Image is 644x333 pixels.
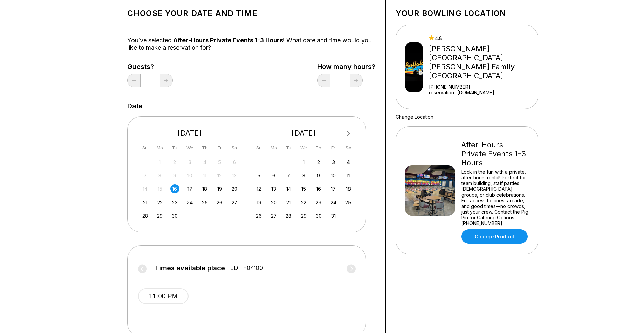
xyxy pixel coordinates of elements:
div: Not available Tuesday, September 2nd, 2025 [170,158,179,167]
div: Not available Tuesday, September 9th, 2025 [170,171,179,180]
h1: Your bowling location [396,9,538,18]
div: Su [254,143,263,152]
div: Choose Thursday, October 2nd, 2025 [314,158,323,167]
div: Choose Wednesday, October 22nd, 2025 [299,198,308,207]
div: Not available Wednesday, September 10th, 2025 [185,171,194,180]
div: Choose Friday, September 26th, 2025 [215,198,224,207]
div: Choose Friday, October 17th, 2025 [329,184,338,193]
div: Choose Thursday, September 18th, 2025 [200,184,209,193]
label: Date [127,102,143,110]
a: Change Location [396,114,433,120]
div: Choose Sunday, October 5th, 2025 [254,171,263,180]
div: month 2025-09 [140,157,240,220]
div: We [185,143,194,152]
div: Not available Saturday, September 6th, 2025 [230,158,239,167]
div: Choose Tuesday, September 30th, 2025 [170,211,179,220]
div: Choose Saturday, October 18th, 2025 [344,184,353,193]
div: Choose Wednesday, September 17th, 2025 [185,184,194,193]
div: Choose Sunday, October 12th, 2025 [254,184,263,193]
div: Not available Friday, September 5th, 2025 [215,158,224,167]
div: [DATE] [138,129,242,138]
button: Next Month [343,128,354,139]
div: Choose Tuesday, October 14th, 2025 [284,184,293,193]
div: Choose Thursday, October 30th, 2025 [314,211,323,220]
div: Choose Saturday, October 4th, 2025 [344,158,353,167]
div: Sa [230,143,239,152]
div: Choose Friday, October 10th, 2025 [329,171,338,180]
div: Choose Sunday, October 26th, 2025 [254,211,263,220]
div: Not available Thursday, September 11th, 2025 [200,171,209,180]
div: Choose Thursday, October 16th, 2025 [314,184,323,193]
div: Choose Friday, October 3rd, 2025 [329,158,338,167]
div: Choose Monday, October 6th, 2025 [269,171,278,180]
div: Choose Monday, September 29th, 2025 [155,211,164,220]
div: We [299,143,308,152]
div: Not available Friday, September 12th, 2025 [215,171,224,180]
div: Th [314,143,323,152]
div: Choose Friday, September 19th, 2025 [215,184,224,193]
label: Guests? [127,63,173,70]
div: Not available Saturday, September 13th, 2025 [230,171,239,180]
div: [DATE] [252,129,356,138]
div: Choose Tuesday, October 7th, 2025 [284,171,293,180]
div: Not available Wednesday, September 3rd, 2025 [185,158,194,167]
div: Choose Monday, October 13th, 2025 [269,184,278,193]
div: Choose Wednesday, October 8th, 2025 [299,171,308,180]
div: Choose Friday, October 31st, 2025 [329,211,338,220]
div: Choose Wednesday, October 1st, 2025 [299,158,308,167]
div: Choose Saturday, October 11th, 2025 [344,171,353,180]
h1: Choose your Date and time [127,9,375,18]
div: Not available Thursday, September 4th, 2025 [200,158,209,167]
div: Choose Monday, September 22nd, 2025 [155,198,164,207]
span: Times available place [155,264,225,272]
div: Mo [155,143,164,152]
div: Choose Tuesday, September 16th, 2025 [170,184,179,193]
a: reservation...[DOMAIN_NAME] [429,90,535,95]
img: After-Hours Private Events 1-3 Hours [405,165,455,216]
div: Fr [329,143,338,152]
div: Not available Monday, September 8th, 2025 [155,171,164,180]
div: Choose Thursday, September 25th, 2025 [200,198,209,207]
span: EDT -04:00 [230,264,263,272]
div: Choose Tuesday, October 21st, 2025 [284,198,293,207]
div: Not available Sunday, September 14th, 2025 [141,184,150,193]
div: Fr [215,143,224,152]
div: Choose Tuesday, October 28th, 2025 [284,211,293,220]
div: Choose Sunday, October 19th, 2025 [254,198,263,207]
div: Choose Thursday, October 23rd, 2025 [314,198,323,207]
div: 4.8 [429,35,535,41]
label: How many hours? [317,63,375,70]
a: Change Product [461,229,528,244]
div: Choose Monday, October 20th, 2025 [269,198,278,207]
div: Mo [269,143,278,152]
div: Choose Saturday, September 27th, 2025 [230,198,239,207]
div: Choose Saturday, September 20th, 2025 [230,184,239,193]
div: After-Hours Private Events 1-3 Hours [461,140,529,167]
div: Not available Monday, September 1st, 2025 [155,158,164,167]
div: [PHONE_NUMBER] [429,84,535,90]
button: 11:00 PM [138,288,189,304]
div: Not available Sunday, September 7th, 2025 [141,171,150,180]
div: Choose Wednesday, September 24th, 2025 [185,198,194,207]
div: month 2025-10 [254,157,354,220]
div: Th [200,143,209,152]
div: Su [141,143,150,152]
div: Not available Monday, September 15th, 2025 [155,184,164,193]
div: Tu [170,143,179,152]
div: You’ve selected ! What date and time would you like to make a reservation for? [127,37,375,51]
div: Choose Wednesday, October 29th, 2025 [299,211,308,220]
img: Buffaloe Lanes Mebane Family Bowling Center [405,42,423,92]
div: Choose Thursday, October 9th, 2025 [314,171,323,180]
span: After-Hours Private Events 1-3 Hours [173,37,283,44]
div: Choose Sunday, September 28th, 2025 [141,211,150,220]
div: Choose Wednesday, October 15th, 2025 [299,184,308,193]
div: Choose Sunday, September 21st, 2025 [141,198,150,207]
div: Tu [284,143,293,152]
div: Choose Saturday, October 25th, 2025 [344,198,353,207]
div: [PERSON_NAME][GEOGRAPHIC_DATA] [PERSON_NAME] Family [GEOGRAPHIC_DATA] [429,44,535,80]
div: Sa [344,143,353,152]
div: Choose Monday, October 27th, 2025 [269,211,278,220]
div: Lock in the fun with a private, after-hours rental! Perfect for team building, staff parties, [DE... [461,169,529,226]
div: Choose Friday, October 24th, 2025 [329,198,338,207]
div: Choose Tuesday, September 23rd, 2025 [170,198,179,207]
